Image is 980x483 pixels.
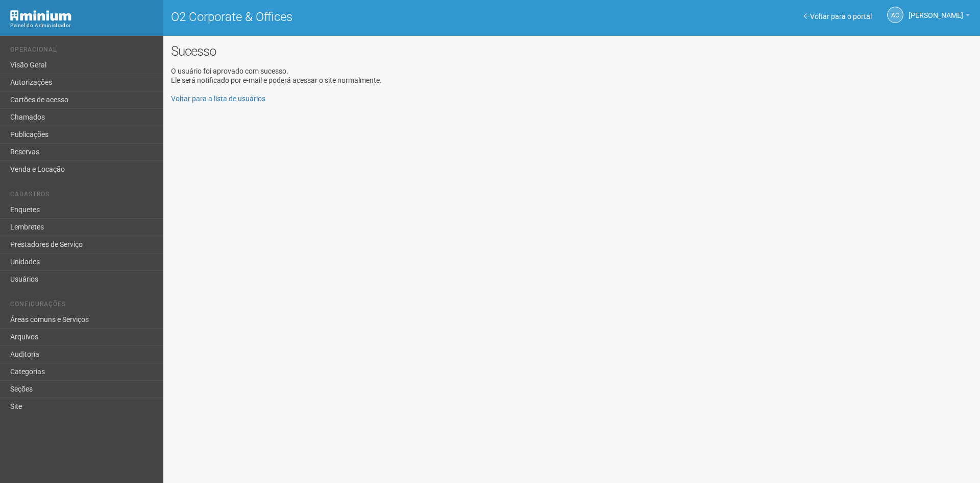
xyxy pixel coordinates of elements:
p: O usuário foi aprovado com sucesso. Ele será notificado por e-mail e poderá acessar o site normal... [171,66,972,103]
h2: Sucesso [171,43,972,59]
a: [PERSON_NAME] [909,13,970,21]
li: Cadastros [10,191,156,201]
a: Voltar para o portal [804,12,872,20]
img: Minium [10,10,71,21]
span: Ana Carla de Carvalho Silva [909,2,963,19]
a: AC [887,7,903,23]
li: Operacional [10,46,156,57]
li: Configurações [10,301,156,311]
h1: O2 Corporate & Offices [171,10,564,24]
a: Voltar para a lista de usuários [171,95,265,103]
div: Painel do Administrador [10,21,156,30]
